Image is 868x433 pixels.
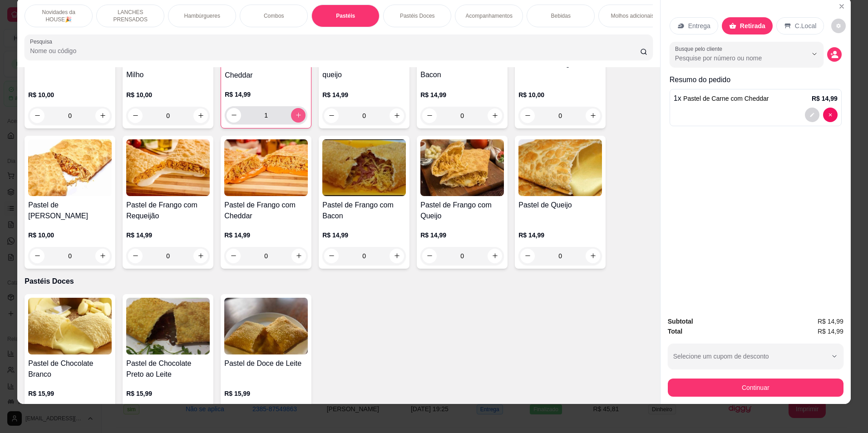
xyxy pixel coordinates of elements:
[586,108,600,123] button: increase-product-quantity
[831,19,846,33] button: decrease-product-quantity
[126,231,210,240] p: R$ 14,99
[227,108,241,123] button: decrease-product-quantity
[126,298,210,354] img: product-image
[812,94,838,103] p: R$ 14,99
[795,21,816,30] p: C.Local
[322,90,406,99] p: R$ 14,99
[28,231,112,240] p: R$ 10,00
[95,249,110,263] button: increase-product-quantity
[390,249,404,263] button: increase-product-quantity
[683,95,769,102] span: Pastel de Carne com Cheddar
[225,90,307,99] p: R$ 14,99
[551,12,571,20] p: Bebidas
[30,46,640,55] input: Pesquisa
[668,318,693,325] strong: Subtotal
[128,108,143,123] button: decrease-product-quantity
[126,358,210,380] h4: Pastel de Chocolate Preto ao Leite
[586,249,600,263] button: increase-product-quantity
[827,47,842,62] button: decrease-product-quantity
[518,231,602,240] p: R$ 14,99
[126,200,210,221] h4: Pastel de Frango com Requeijão
[807,47,822,61] button: Show suggestions
[28,139,112,196] img: product-image
[126,389,210,398] p: R$ 15,99
[422,249,437,263] button: decrease-product-quantity
[518,90,602,99] p: R$ 10,00
[518,139,602,196] img: product-image
[818,326,843,336] span: R$ 14,99
[32,9,85,23] p: Novidades da HOUSE🎉
[126,90,210,99] p: R$ 10,00
[126,59,210,80] h4: Pastel de Carne com Milho
[128,249,143,263] button: decrease-product-quantity
[322,200,406,221] h4: Pastel de Frango com Bacon
[224,231,308,240] p: R$ 14,99
[225,59,307,81] h4: Pastel de Carne com Cheddar
[674,93,769,104] p: 1 x
[264,12,284,20] p: Combos
[224,139,308,196] img: product-image
[675,45,725,53] label: Busque pelo cliente
[668,328,682,335] strong: Total
[420,200,504,221] h4: Pastel de Frango com Queijo
[30,38,55,45] label: Pesquisa
[420,231,504,240] p: R$ 14,99
[420,139,504,196] img: product-image
[466,12,513,20] p: Acompanhamentos
[336,12,355,20] p: Pastéis
[193,108,208,123] button: increase-product-quantity
[740,21,765,30] p: Retirada
[28,358,112,380] h4: Pastel de Chocolate Branco
[28,298,112,354] img: product-image
[104,9,157,23] p: LANCHES PRENSADOS
[224,389,308,398] p: R$ 15,99
[520,108,535,123] button: decrease-product-quantity
[28,200,112,221] h4: Pastel de [PERSON_NAME]
[518,200,602,211] h4: Pastel de Queijo
[668,379,843,397] button: Continuar
[390,108,404,123] button: increase-product-quantity
[818,316,843,326] span: R$ 14,99
[420,90,504,99] p: R$ 14,99
[28,90,112,99] p: R$ 10,00
[520,249,535,263] button: decrease-product-quantity
[322,59,406,80] h4: Pastel de Carne com queijo
[675,54,793,63] input: Busque pelo cliente
[400,12,435,20] p: Pastéis Doces
[670,74,842,85] p: Resumo do pedido
[25,276,653,287] p: Pastéis Doces
[224,200,308,221] h4: Pastel de Frango com Cheddar
[184,12,220,20] p: Hambúrgueres
[224,358,308,369] h4: Pastel de Doce de Leite
[224,298,308,354] img: product-image
[126,139,210,196] img: product-image
[668,344,843,369] button: Selecione um cupom de desconto
[488,108,502,123] button: increase-product-quantity
[291,249,306,263] button: increase-product-quantity
[422,108,437,123] button: decrease-product-quantity
[611,12,654,20] p: Molhos adicionais
[30,249,44,263] button: decrease-product-quantity
[823,108,838,122] button: decrease-product-quantity
[322,139,406,196] img: product-image
[688,21,710,30] p: Entrega
[291,108,306,123] button: increase-product-quantity
[420,59,504,80] h4: Pastel de Carne com Bacon
[324,108,339,123] button: decrease-product-quantity
[30,108,44,123] button: decrease-product-quantity
[805,108,819,122] button: decrease-product-quantity
[193,249,208,263] button: increase-product-quantity
[28,389,112,398] p: R$ 15,99
[322,231,406,240] p: R$ 14,99
[324,249,339,263] button: decrease-product-quantity
[488,249,502,263] button: increase-product-quantity
[95,108,110,123] button: increase-product-quantity
[226,249,241,263] button: decrease-product-quantity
